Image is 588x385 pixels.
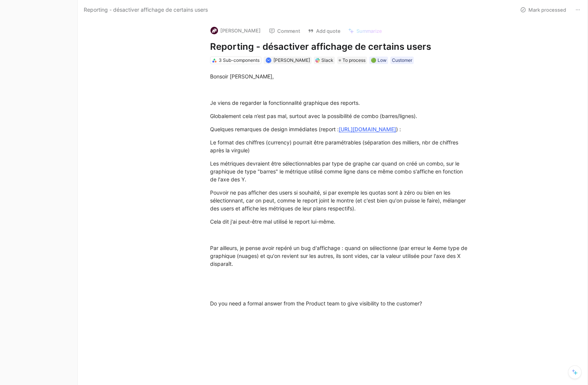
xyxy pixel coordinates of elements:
span: [PERSON_NAME] [273,57,310,63]
span: Reporting - désactiver affichage de certains users [84,5,208,14]
button: Summarize [345,26,385,36]
div: Je viens de regarder la fonctionnalité graphique des reports. [210,99,471,107]
div: Globalement cela n’est pas mal, surtout avec la possibilité de combo (barres/lignes). [210,112,471,120]
button: Mark processed [517,5,570,15]
button: logo[PERSON_NAME] [207,25,264,36]
div: Do you need a formal answer from the Product team to give visibility to the customer? [210,299,471,307]
span: To process [342,57,365,64]
div: 🟢 Low [371,57,387,64]
div: Par ailleurs, je pense avoir repéré un bug d'affichage : quand on sélectionne (par erreur le 4eme... [210,244,471,268]
button: Add quote [304,26,344,36]
div: Customer [392,57,412,64]
div: To process [337,57,367,64]
div: Les métriques devraient être sélectionnables par type de graphe car quand on créé un combo, sur l... [210,160,471,183]
div: M [266,58,270,63]
div: Quelques remarques de design immédiates (report : ) : [210,125,471,133]
img: logo [210,27,218,34]
span: Summarize [356,28,382,34]
h1: Reporting - désactiver affichage de certains users [210,41,471,53]
div: 3 Sub-components [219,57,259,64]
div: Slack [321,57,333,64]
div: Bonsoir [PERSON_NAME], [210,72,471,80]
div: Cela dit j'ai peut-être mal utilisé le report lui-même. [210,218,471,225]
button: Comment [266,26,304,36]
div: Pouvoir ne pas afficher des users si souhaité, si par exemple les quotas sont à zéro ou bien en l... [210,189,471,212]
div: Le format des chiffres (currency) pourrait être paramétrables (séparation des milliers, nbr de ch... [210,138,471,154]
a: [URL][DOMAIN_NAME] [339,126,396,132]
